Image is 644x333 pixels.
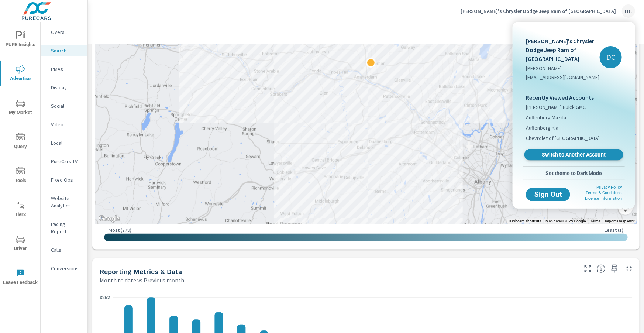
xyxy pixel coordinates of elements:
[596,185,622,190] a: Privacy Policy
[526,134,600,142] span: Chevrolet of [GEOGRAPHIC_DATA]
[526,170,622,176] span: Set theme to Dark Mode
[526,93,622,102] p: Recently Viewed Accounts
[526,103,586,111] span: [PERSON_NAME] Buick GMC
[526,188,570,201] button: Sign Out
[526,65,600,72] p: [PERSON_NAME]
[586,190,622,195] a: Terms & Conditions
[532,191,564,198] span: Sign Out
[526,37,600,63] p: [PERSON_NAME]'s Chrysler Dodge Jeep Ram of [GEOGRAPHIC_DATA]
[526,114,566,121] span: Auffenberg Mazda
[523,166,625,180] button: Set theme to Dark Mode
[528,151,619,158] span: Switch to Another Account
[526,73,600,81] p: [EMAIL_ADDRESS][DOMAIN_NAME]
[524,149,623,161] a: Switch to Another Account
[600,46,622,68] div: DC
[526,124,558,131] span: Auffenberg Kia
[585,196,622,201] a: License Information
